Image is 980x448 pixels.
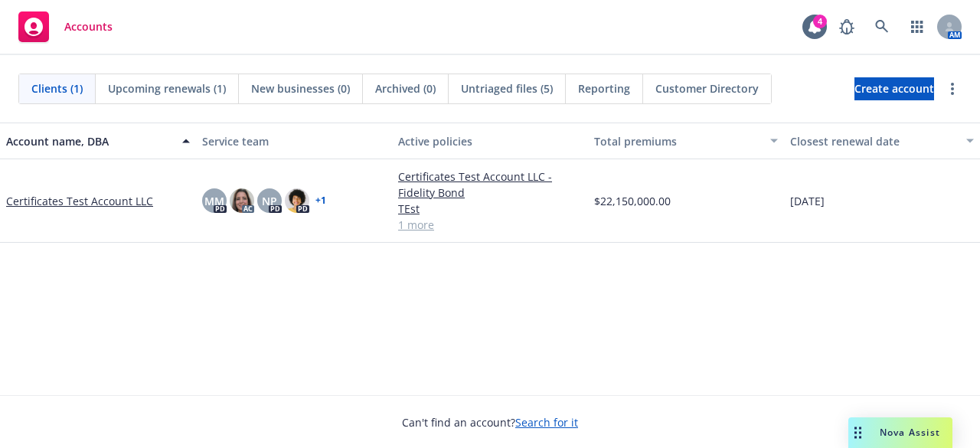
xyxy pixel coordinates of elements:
a: Switch app [902,11,933,42]
span: [DATE] [790,193,825,209]
a: Create account [854,77,934,100]
a: Search [867,11,897,42]
img: photo [230,188,254,213]
a: Certificates Test Account LLC - Fidelity Bond [398,168,582,201]
button: Service team [196,123,392,159]
button: Closest renewal date [784,123,980,159]
span: Clients (1) [31,80,83,96]
a: + 1 [315,196,326,205]
span: Nova Assist [880,426,940,439]
a: more [943,80,962,98]
a: Certificates Test Account LLC [6,193,153,209]
div: Service team [202,133,386,149]
span: Untriaged files (5) [461,80,553,96]
span: Reporting [578,80,630,96]
a: Search for it [515,415,578,430]
a: TEst [398,201,582,217]
span: Customer Directory [655,80,759,96]
span: New businesses (0) [251,80,350,96]
span: MM [204,193,224,209]
div: 4 [813,15,827,28]
div: Active policies [398,133,582,149]
button: Nova Assist [848,417,952,448]
div: Total premiums [594,133,761,149]
span: Accounts [64,21,113,33]
img: photo [285,188,309,213]
button: Active policies [392,123,588,159]
span: Can't find an account? [402,414,578,430]
a: Report a Bug [831,11,862,42]
span: Upcoming renewals (1) [108,80,226,96]
button: Total premiums [588,123,784,159]
span: Create account [854,74,934,103]
a: 1 more [398,217,582,233]
div: Account name, DBA [6,133,173,149]
span: $22,150,000.00 [594,193,671,209]
a: Accounts [12,5,119,48]
div: Closest renewal date [790,133,957,149]
div: Drag to move [848,417,867,448]
span: NP [262,193,277,209]
span: Archived (0) [375,80,436,96]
